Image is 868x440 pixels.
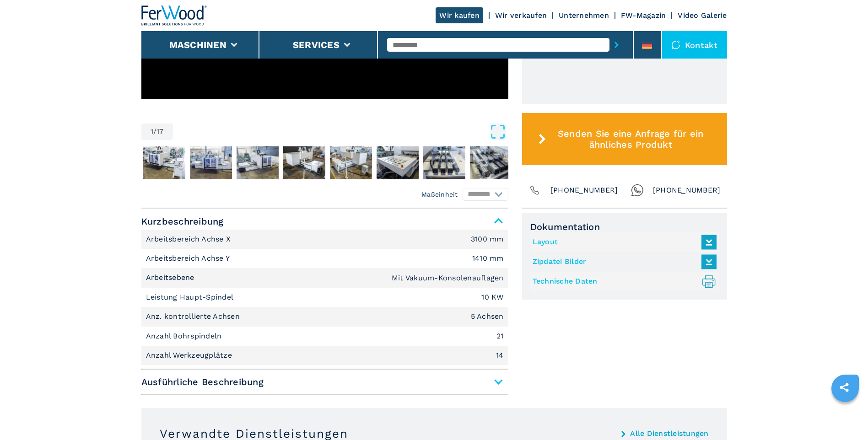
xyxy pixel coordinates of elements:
[533,274,712,289] a: Technische Daten
[330,146,372,179] img: 749f5dacf73fe7b6a2721222fb683702
[496,352,504,359] em: 14
[146,253,232,263] p: Arbeitsbereich Achse Y
[470,146,512,179] img: 224802af915bf1bb51bda9fc118d2a51
[141,374,508,390] span: Ausführliche Beschreibung
[631,184,644,197] img: Whatsapp
[833,376,856,399] a: sharethis
[678,11,727,20] a: Video Galerie
[533,235,712,250] a: Layout
[829,399,861,433] iframe: Chat
[141,145,187,181] button: Go to Slide 2
[283,146,325,179] img: 7f21cd57857537a9ccf8406a7b0828ee
[471,236,504,243] em: 3100 mm
[169,39,226,50] button: Maschinen
[146,273,197,283] p: Arbeitsebene
[377,146,419,179] img: 4098d50a6201dbf44c063dee05ae6812
[662,31,727,59] div: Kontakt
[146,311,243,322] p: Anz. kontrollierte Achsen
[141,230,508,365] div: Kurzbeschreibung
[151,128,153,135] span: 1
[472,255,504,262] em: 1410 mm
[436,7,483,23] a: Wir kaufen
[621,11,666,20] a: FW-Magazin
[237,146,279,179] img: ae4c4c4c1a5c617cc567820fdd74583a
[533,254,712,269] a: Zipdatei Bilder
[146,350,235,360] p: Anzahl Werkzeugplätze
[146,292,236,302] p: Leistung Haupt-Spindel
[495,11,547,20] a: Wir verkaufen
[188,145,234,181] button: Go to Slide 3
[235,145,280,181] button: Go to Slide 4
[423,146,465,179] img: 99bf7b6252eb047b3783ae0bb856923f
[293,39,340,50] button: Services
[522,113,727,165] button: Senden Sie eine Anfrage für ein ähnliches Produkt
[421,145,467,181] button: Go to Slide 8
[671,40,680,49] img: Kontakt
[528,184,541,197] img: Phone
[550,184,618,197] span: [PHONE_NUMBER]
[468,145,514,181] button: Go to Slide 9
[550,128,712,150] span: Senden Sie eine Anfrage für ein ähnliches Produkt
[653,184,721,197] span: [PHONE_NUMBER]
[481,294,503,301] em: 10 KW
[328,145,374,181] button: Go to Slide 6
[421,190,458,199] em: Maßeinheit
[156,128,164,135] span: 17
[146,331,224,341] p: Anzahl Bohrspindeln
[281,145,327,181] button: Go to Slide 5
[141,145,508,181] nav: Thumbnail Navigation
[141,213,508,230] span: Kurzbeschreibung
[153,128,156,135] span: /
[146,234,233,244] p: Arbeitsbereich Achse X
[609,34,624,55] button: submit-button
[496,333,504,340] em: 21
[141,5,207,26] img: Ferwood
[559,11,609,20] a: Unternehmen
[630,430,708,437] a: Alle Dienstleistungen
[471,313,504,320] em: 5 Achsen
[530,221,719,232] span: Dokumentation
[375,145,421,181] button: Go to Slide 7
[392,274,504,282] em: Mit Vakuum-Konsolenauflagen
[190,146,232,179] img: af9ba02f48a18966017635ad41eba35f
[175,123,506,140] button: Open Fullscreen
[143,146,185,179] img: b8e70ec791c94352639cb3bd464779ea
